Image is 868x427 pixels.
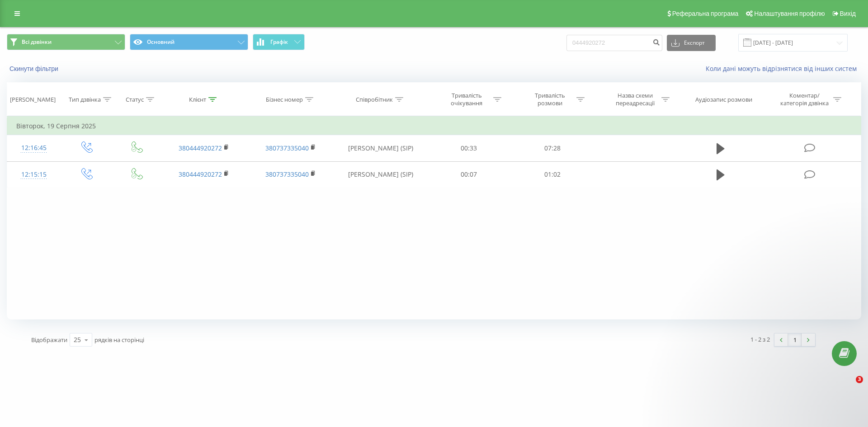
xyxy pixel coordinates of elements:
div: Клієнт [189,96,206,103]
div: 12:16:45 [16,139,52,157]
td: 00:33 [427,135,510,161]
div: Тип дзвінка [69,96,101,103]
button: Експорт [667,35,716,51]
button: Всі дзвінки [7,34,125,50]
div: [PERSON_NAME] [10,96,56,103]
span: Налаштування профілю [754,10,825,17]
div: Назва схеми переадресації [611,92,659,107]
div: Статус [126,96,144,103]
td: [PERSON_NAME] (SIP) [334,135,427,161]
div: Бізнес номер [266,96,303,103]
button: Основний [130,34,248,50]
iframe: Intercom live chat [837,376,859,398]
div: Аудіозапис розмови [695,96,752,103]
a: Коли дані можуть відрізнятися вiд інших систем [706,64,861,73]
a: 380737335040 [265,170,309,178]
button: Графік [253,34,305,50]
a: 380444920272 [179,170,222,178]
div: Коментар/категорія дзвінка [778,92,831,107]
td: 00:07 [427,161,510,188]
div: Тривалість розмови [526,92,574,107]
td: 07:28 [510,135,594,161]
a: 380444920272 [179,144,222,152]
span: Вихід [840,10,856,17]
td: 01:02 [510,161,594,188]
div: Тривалість очікування [443,92,491,107]
span: Графік [270,39,288,45]
td: [PERSON_NAME] (SIP) [334,161,427,188]
div: 25 [74,335,81,344]
span: рядків на сторінці [94,336,144,344]
span: 3 [856,376,863,383]
span: Реферальна програма [672,10,739,17]
div: 12:15:15 [16,166,52,183]
div: Співробітник [356,96,393,103]
a: 380737335040 [265,144,309,152]
td: Вівторок, 19 Серпня 2025 [7,117,861,135]
input: Пошук за номером [566,35,662,51]
span: Всі дзвінки [22,38,52,46]
button: Скинути фільтри [7,65,63,73]
span: Відображати [31,336,67,344]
